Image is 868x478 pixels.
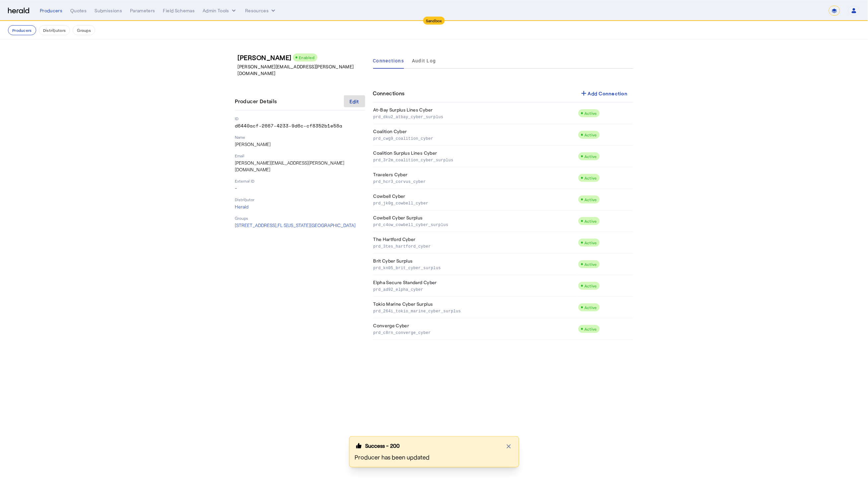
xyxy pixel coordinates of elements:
[8,8,29,14] img: Herald Logo
[580,89,588,97] mat-icon: add
[373,329,576,336] p: prd_c8rn_converge_cyber
[373,199,576,206] p: prd_jk0g_cowbell_cyber
[235,116,365,121] p: ID
[344,95,365,107] button: Edit
[423,17,445,25] div: Sandbox
[373,210,578,232] td: Cowbell Cyber Surplus
[130,7,155,14] div: Parameters
[373,307,576,314] p: prd_264i_tokio_marine_cyber_surplus
[39,25,70,35] button: Distributors
[8,25,36,35] button: Producers
[412,58,436,63] span: Audit Log
[203,7,237,14] button: internal dropdown menu
[373,146,578,167] td: Coalition Surplus Lines Cyber
[584,262,597,267] span: Active
[373,318,578,340] td: Converge Cyber
[235,134,365,140] p: Name
[238,63,368,77] p: [PERSON_NAME][EMAIL_ADDRESS][PERSON_NAME][DOMAIN_NAME]
[373,124,578,146] td: Coalition Cyber
[40,7,62,14] div: Producers
[235,222,356,228] span: [STREET_ADDRESS], FL 5 [US_STATE][GEOGRAPHIC_DATA]
[373,178,576,185] p: prd_hcr3_corvus_cyber
[373,53,404,69] a: Connections
[373,232,578,254] td: The Hartford Cyber
[373,243,576,249] p: prd_3tes_hartford_cyber
[580,89,628,97] div: Add Connection
[235,178,365,184] p: External ID
[245,7,277,14] button: Resources dropdown menu
[373,275,578,297] td: Elpha Secure Standard Cyber
[584,111,597,116] span: Active
[235,153,365,158] p: Email
[355,452,513,462] p: Producer has been updated
[235,122,365,129] p: d6440acf-2667-4233-9d6c-cf8352b1e58a
[299,55,315,60] span: Enabled
[584,176,597,180] span: Active
[373,254,578,275] td: Brit Cyber Surplus
[373,103,578,124] td: At-Bay Surplus Lines Cyber
[373,135,576,141] p: prd_cwg9_coalition_cyber
[373,113,576,120] p: prd_dku2_atbay_cyber_surplus
[412,53,436,69] a: Audit Log
[373,167,578,189] td: Travelers Cyber
[235,160,365,173] p: [PERSON_NAME][EMAIL_ADDRESS][PERSON_NAME][DOMAIN_NAME]
[235,215,365,221] p: Groups
[235,97,280,105] h4: Producer Details
[373,297,578,318] td: Tokio Marine Cyber Surplus
[584,197,597,202] span: Active
[373,264,576,271] p: prd_kn05_brit_cyber_surplus
[366,442,400,450] p: Success - 200
[584,305,597,310] span: Active
[350,98,359,105] div: Edit
[584,327,597,331] span: Active
[373,286,576,292] p: prd_ad92_elpha_cyber
[235,203,365,210] p: Herald
[584,132,597,137] span: Active
[575,87,633,99] button: Add Connection
[235,185,365,192] p: -
[373,156,576,163] p: prd_3r2m_coalition_cyber_surplus
[373,89,405,97] h4: Connections
[235,141,365,148] p: [PERSON_NAME]
[73,25,95,35] button: Groups
[373,189,578,210] td: Cowbell Cyber
[235,197,365,202] p: Distributor
[238,53,368,62] h3: [PERSON_NAME]
[584,154,597,159] span: Active
[373,58,404,63] span: Connections
[373,221,576,228] p: prd_c4ow_cowbell_cyber_surplus
[584,219,597,223] span: Active
[584,283,597,288] span: Active
[95,7,122,14] div: Submissions
[584,240,597,245] span: Active
[163,7,195,14] div: Field Schemas
[70,7,87,14] div: Quotes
